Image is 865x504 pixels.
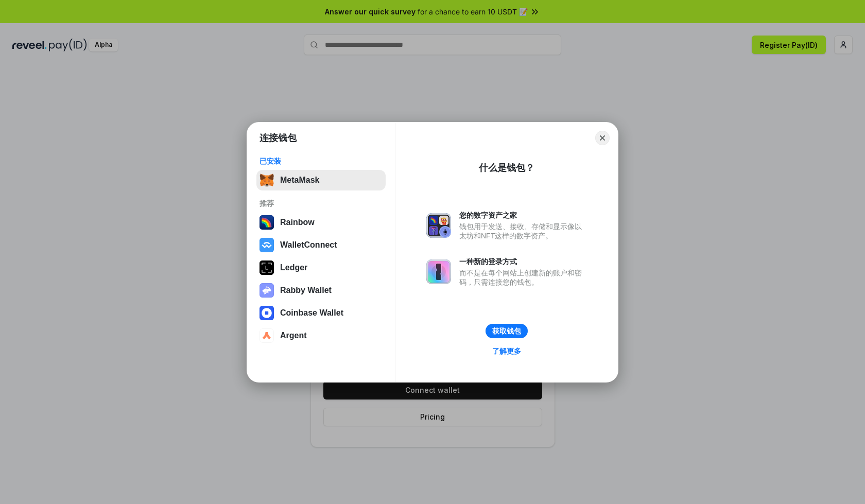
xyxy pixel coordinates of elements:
[256,303,386,323] button: Coinbase Wallet
[486,344,527,358] a: 了解更多
[256,170,386,190] button: MetaMask
[280,218,315,227] div: Rainbow
[459,268,587,287] div: 而不是在每个网站上创建新的账户和密码，只需连接您的钱包。
[459,222,587,240] div: 钱包用于发送、接收、存储和显示像以太坊和NFT这样的数字资产。
[492,326,521,336] div: 获取钱包
[280,331,307,340] div: Argent
[259,260,274,275] img: svg+xml,%3Csvg%20xmlns%3D%22http%3A%2F%2Fwww.w3.org%2F2000%2Fsvg%22%20width%3D%2228%22%20height%3...
[280,308,343,318] div: Coinbase Wallet
[426,259,451,284] img: svg+xml,%3Csvg%20xmlns%3D%22http%3A%2F%2Fwww.w3.org%2F2000%2Fsvg%22%20fill%3D%22none%22%20viewBox...
[256,235,386,255] button: WalletConnect
[280,176,319,185] div: MetaMask
[280,240,337,250] div: WalletConnect
[256,212,386,233] button: Rainbow
[259,199,383,208] div: 推荐
[259,215,274,230] img: svg+xml,%3Csvg%20width%3D%22120%22%20height%3D%22120%22%20viewBox%3D%220%200%20120%20120%22%20fil...
[259,306,274,320] img: svg+xml,%3Csvg%20width%3D%2228%22%20height%3D%2228%22%20viewBox%3D%220%200%2028%2028%22%20fill%3D...
[256,280,386,301] button: Rabby Wallet
[492,346,521,356] div: 了解更多
[459,211,587,220] div: 您的数字资产之家
[259,173,274,187] img: svg+xml,%3Csvg%20fill%3D%22none%22%20height%3D%2233%22%20viewBox%3D%220%200%2035%2033%22%20width%...
[259,157,383,166] div: 已安装
[259,283,274,298] img: svg+xml,%3Csvg%20xmlns%3D%22http%3A%2F%2Fwww.w3.org%2F2000%2Fsvg%22%20fill%3D%22none%22%20viewBox...
[426,213,451,238] img: svg+xml,%3Csvg%20xmlns%3D%22http%3A%2F%2Fwww.w3.org%2F2000%2Fsvg%22%20fill%3D%22none%22%20viewBox...
[486,324,528,338] button: 获取钱包
[595,131,610,145] button: Close
[459,257,587,266] div: 一种新的登录方式
[259,238,274,252] img: svg+xml,%3Csvg%20width%3D%2228%22%20height%3D%2228%22%20viewBox%3D%220%200%2028%2028%22%20fill%3D...
[256,257,386,278] button: Ledger
[256,325,386,346] button: Argent
[479,162,534,174] div: 什么是钱包？
[280,263,307,272] div: Ledger
[280,286,332,295] div: Rabby Wallet
[259,132,297,144] h1: 连接钱包
[259,328,274,343] img: svg+xml,%3Csvg%20width%3D%2228%22%20height%3D%2228%22%20viewBox%3D%220%200%2028%2028%22%20fill%3D...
